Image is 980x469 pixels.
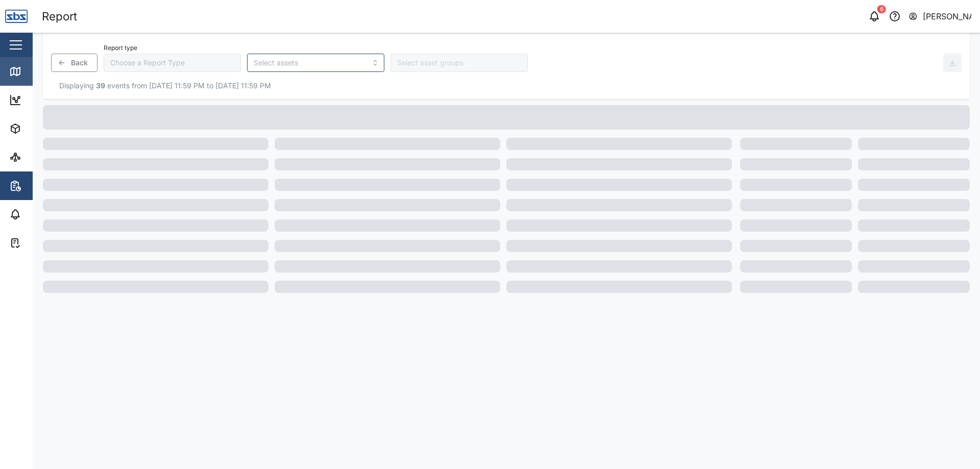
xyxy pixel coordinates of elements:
div: Assets [27,123,58,134]
div: Tasks [27,237,55,249]
div: Sites [27,152,51,163]
img: Main Logo [5,5,28,28]
input: Select assets [254,59,365,67]
div: Dashboard [27,94,72,106]
button: [PERSON_NAME] [908,9,972,23]
div: Report [42,8,77,26]
div: Map [27,66,50,77]
button: Back [51,54,97,72]
div: Alarms [27,209,58,220]
div: Reports [27,180,61,191]
label: Report type [104,44,137,52]
strong: 39 [96,81,105,90]
div: 6 [877,5,886,13]
span: Back [71,54,88,71]
div: Displaying events from [DATE] 11:59 PM to [DATE] 11:59 PM [51,80,962,91]
div: [PERSON_NAME] [923,10,972,23]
